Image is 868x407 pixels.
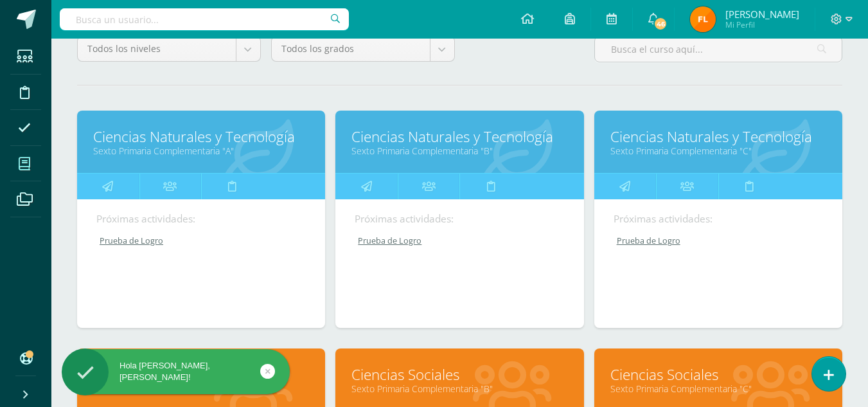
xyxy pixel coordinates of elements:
a: Todos los niveles [78,37,260,61]
div: Próximas actividades: [355,212,564,226]
a: Ciencias Sociales [351,365,567,384]
a: Sexto Primaria Complementaria "B" [351,145,567,157]
a: Sexto Primaria Complementaria "A" [93,145,309,157]
div: Próximas actividades: [96,212,306,226]
a: Sexto Primaria Complementaria "C" [610,383,826,395]
a: Prueba de Logro [614,235,824,246]
input: Busca el curso aquí... [595,37,842,62]
input: Busca un usuario... [60,8,349,30]
img: 25f6e6797fd9adb8834a93e250faf539.png [690,6,716,32]
span: 46 [653,17,668,31]
div: Próximas actividades: [614,212,823,226]
a: Prueba de Logro [355,235,565,246]
a: Ciencias Naturales y Tecnología [610,127,826,147]
a: Prueba de Logro [96,235,307,246]
a: Sexto Primaria Complementaria "C" [610,145,826,157]
a: Ciencias Naturales y Tecnología [351,127,567,147]
span: Todos los grados [281,37,420,61]
span: Todos los niveles [87,37,226,61]
a: Ciencias Naturales y Tecnología [93,127,309,147]
a: Sexto Primaria Complementaria "B" [351,383,567,395]
a: Ciencias Sociales [610,365,826,384]
span: [PERSON_NAME] [725,8,799,21]
span: Mi Perfil [725,19,799,30]
div: Hola [PERSON_NAME], [PERSON_NAME]! [62,360,290,383]
a: Todos los grados [272,37,454,61]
